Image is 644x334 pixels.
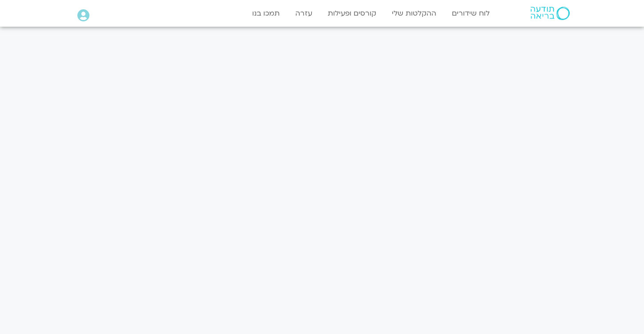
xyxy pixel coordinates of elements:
img: תודעה בריאה [531,7,570,20]
a: קורסים ופעילות [323,5,381,22]
a: עזרה [291,5,317,22]
a: תמכו בנו [248,5,284,22]
a: לוח שידורים [447,5,494,22]
a: ההקלטות שלי [387,5,441,22]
